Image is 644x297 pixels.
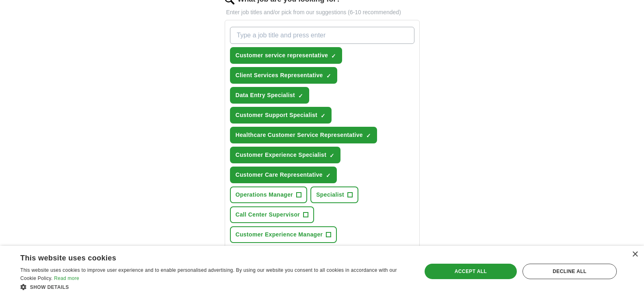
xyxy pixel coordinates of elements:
[298,93,303,99] span: ✓
[236,91,295,100] span: Data Entry Specialist
[310,186,358,203] button: Specialist
[20,283,410,291] div: Show details
[230,147,341,163] button: Customer Experience Specialist✓
[230,186,308,203] button: Operations Manager
[236,111,318,119] span: Customer Support Specialist
[30,284,69,290] span: Show details
[20,267,397,281] span: This website uses cookies to improve user experience and to enable personalised advertising. By u...
[236,171,323,179] span: Customer Care Representative
[330,152,334,159] span: ✓
[236,210,300,219] span: Call Center Supervisor
[230,87,310,104] button: Data Entry Specialist✓
[236,230,323,239] span: Customer Experience Manager
[230,47,343,64] button: Customer service representative✓
[331,53,336,59] span: ✓
[230,206,314,223] button: Call Center Supervisor
[236,191,293,199] span: Operations Manager
[236,51,328,60] span: Customer service representative
[632,251,638,258] div: Close
[236,131,363,139] span: Healthcare Customer Service Representative
[230,67,337,84] button: Client Services Representative✓
[20,251,390,263] div: This website uses cookies
[425,264,517,279] div: Accept all
[230,107,332,124] button: Customer Support Specialist✓
[230,27,414,44] input: Type a job title and press enter
[366,132,371,139] span: ✓
[230,167,337,183] button: Customer Care Representative✓
[225,8,420,17] p: Enter job titles and/or pick from our suggestions (6-10 recommended)
[236,71,323,80] span: Client Services Representative
[326,73,331,79] span: ✓
[523,264,617,279] div: Decline all
[230,226,337,243] button: Customer Experience Manager
[236,151,327,159] span: Customer Experience Specialist
[321,113,325,119] span: ✓
[316,191,344,199] span: Specialist
[326,172,331,179] span: ✓
[54,275,79,281] a: Read more, opens a new window
[230,127,377,143] button: Healthcare Customer Service Representative✓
